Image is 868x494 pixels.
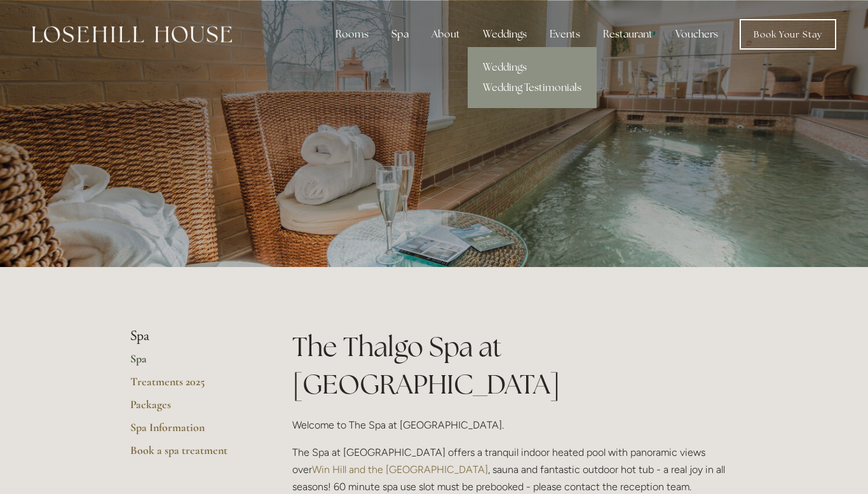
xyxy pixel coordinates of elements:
img: Losehill House [32,26,232,43]
div: Events [539,22,590,47]
a: Win Hill and the [GEOGRAPHIC_DATA] [312,463,488,476]
div: About [421,22,470,47]
div: Rooms [325,22,379,47]
a: Book Your Stay [740,19,836,50]
a: Packages [130,397,252,420]
div: Spa [381,22,419,47]
a: Weddings [468,57,597,78]
h1: The Thalgo Spa at [GEOGRAPHIC_DATA] [292,328,738,403]
a: Spa Information [130,420,252,443]
div: Weddings [473,22,537,47]
a: Treatments 2025 [130,374,252,397]
div: Restaurant [593,22,663,47]
a: Vouchers [665,22,728,47]
a: Wedding Testimonials [468,78,597,98]
p: Welcome to The Spa at [GEOGRAPHIC_DATA]. [292,416,738,434]
a: Book a spa treatment [130,443,252,466]
a: Spa [130,352,252,374]
li: Spa [130,328,252,345]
